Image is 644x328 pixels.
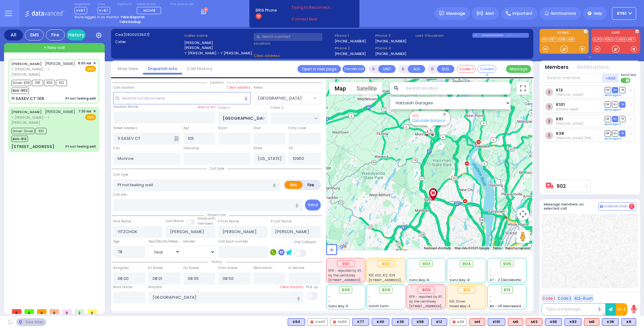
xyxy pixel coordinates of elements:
[183,265,199,271] label: On Scene
[170,3,194,6] label: Fire units on call
[605,87,611,93] span: DR
[449,299,465,304] span: K61, Driver
[197,105,215,109] label: Save as POI
[328,242,348,250] a: Open this area in Google Maps (opens a new window)
[253,85,263,90] label: Areas
[204,213,229,217] span: Patient info
[567,37,575,42] a: M8
[409,268,411,273] span: -
[32,80,43,86] span: K81
[328,268,363,273] span: KY9 - reported by KY9
[369,299,370,304] span: -
[16,318,46,326] div: See map
[544,202,598,210] h5: Message members on selected call
[11,80,31,86] span: Driver-K38
[328,304,348,309] span: Sanz Bay-5
[369,278,428,282] span: [STREET_ADDRESS][PERSON_NAME]
[97,3,110,6] label: Lines
[93,61,96,66] span: ✕
[449,304,470,309] span: Forest Bay-3
[488,318,505,326] div: K101
[402,82,511,95] input: Search location
[392,318,409,326] div: K30
[517,82,529,95] button: Toggle fullscreen view
[254,41,333,46] label: Location
[462,261,471,267] span: 904
[113,66,143,72] a: Map View
[437,65,454,73] button: BUS
[271,105,283,110] label: Cross 2
[375,39,406,43] label: [PHONE_NUMBER]
[372,318,389,326] div: K40
[148,265,163,271] label: En Route
[591,31,640,36] label: KJFD
[197,216,215,221] small: Share with
[11,144,54,150] div: [STREET_ADDRESS]
[46,30,65,41] div: Fire
[369,294,370,299] span: -
[412,113,419,118] a: 902
[113,146,120,151] label: City
[584,318,599,326] div: ALS KJ
[25,9,67,17] img: Logo
[541,37,548,42] a: K8
[412,318,429,326] div: BLS
[627,37,636,42] a: K67
[288,146,293,151] label: ZIP
[78,61,91,66] span: 8:00 AM
[584,318,599,326] div: M8
[617,11,626,16] span: KY61
[619,130,625,136] span: TR
[291,16,341,22] a: Connect Now
[551,11,576,16] span: Notifications
[113,104,138,109] label: Location Name
[44,80,55,86] span: K101
[184,51,252,56] label: ר' [PERSON_NAME] - ר' [PERSON_NAME]
[184,45,252,51] label: [PERSON_NAME]
[341,287,350,293] span: 906
[113,192,127,197] label: Call Info
[288,318,305,326] div: BLS
[526,318,542,326] div: M13
[412,118,445,123] a: Calculate distance
[218,105,230,110] label: Cross 1
[25,309,34,314] span: 0
[285,181,303,189] label: EMS
[446,10,465,17] span: Message
[306,285,318,290] label: Pick up
[352,318,369,326] div: K77
[288,265,304,271] label: In Service
[67,30,86,41] a: History
[253,126,261,131] label: Floor
[148,285,162,290] label: Hospital
[11,109,42,114] a: [PERSON_NAME]
[297,65,341,73] a: Open in new page
[184,33,252,38] label: Caller name
[621,73,636,77] span: Send text
[218,126,228,131] label: Room
[330,318,350,326] div: FD50
[605,122,621,126] a: Send again
[557,294,572,302] button: Code 2
[328,299,330,304] span: -
[25,30,44,41] div: EMS
[441,111,447,117] button: Close
[513,11,533,16] span: Important
[431,318,447,326] div: K12
[506,65,531,73] button: Message
[602,318,619,326] div: K38
[45,109,75,114] span: [PERSON_NAME]
[113,172,128,177] label: Call Type
[605,108,621,112] a: Send again
[11,128,35,134] span: Driver-Driver
[333,320,336,324] img: red-radio-icon.svg
[65,96,96,101] div: Pt not feeling well
[490,273,491,278] span: -
[184,40,252,46] label: [PERSON_NAME]
[449,273,451,278] span: -
[11,67,76,77] span: ר' [PERSON_NAME] - ר' [PERSON_NAME]
[288,126,306,131] label: Entry Code
[113,92,251,104] input: Search location here
[375,33,414,38] span: Phone 3
[305,200,321,210] button: Send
